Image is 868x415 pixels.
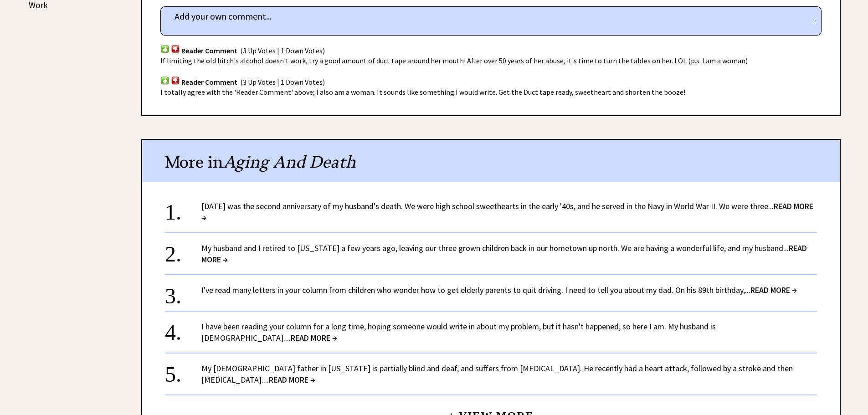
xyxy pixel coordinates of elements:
img: votup.png [160,45,169,53]
a: [DATE] was the second anniversary of my husband's death. We were high school sweethearts in the e... [201,201,813,223]
img: votdown.png [171,45,180,53]
div: 2. [165,242,201,259]
iframe: Advertisement [27,36,118,378]
span: (3 Up Votes | 1 Down Votes) [240,46,325,55]
div: 5. [165,363,201,379]
div: 3. [165,284,201,301]
span: (3 Up Votes | 1 Down Votes) [240,77,325,87]
div: More in [142,140,840,182]
span: Reader Comment [181,77,237,87]
div: 4. [165,321,201,338]
a: I have been reading your column for a long time, hoping someone would write in about my problem, ... [201,321,716,343]
span: I totally agree with the 'Reader Comment' above; I also am a woman. It sounds like something I wo... [160,87,685,97]
span: READ MORE → [201,201,813,223]
span: READ MORE → [750,285,797,295]
span: READ MORE → [269,374,315,385]
span: Aging And Death [223,152,356,172]
span: If limiting the old bitch's alcohol doesn't work, try a good amount of duct tape around her mouth... [160,56,748,65]
span: Reader Comment [181,46,237,55]
a: My [DEMOGRAPHIC_DATA] father in [US_STATE] is partially blind and deaf, and suffers from [MEDICAL... [201,363,793,385]
a: My husband and I retired to [US_STATE] a few years ago, leaving our three grown children back in ... [201,243,807,265]
span: READ MORE → [291,333,337,343]
img: votdown.png [171,76,180,85]
span: READ MORE → [201,243,807,265]
div: 1. [165,200,201,217]
a: I've read many letters in your column from children who wonder how to get elderly parents to quit... [201,285,797,295]
img: votup.png [160,76,169,85]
